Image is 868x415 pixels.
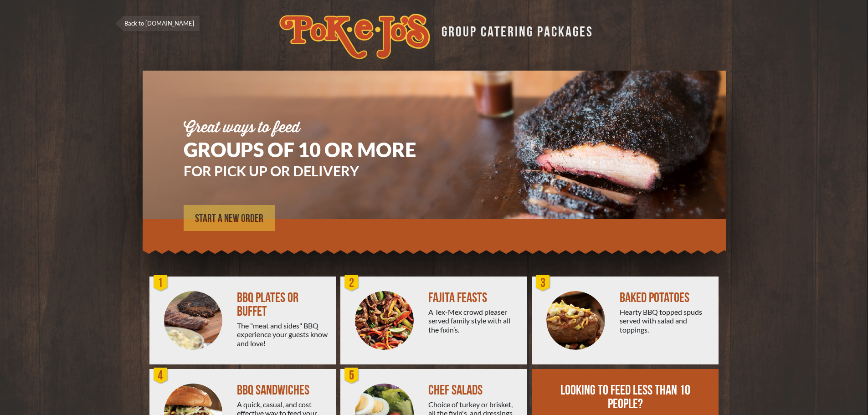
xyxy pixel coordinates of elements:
div: FAJITA FEASTS [428,291,520,305]
div: BAKED POTATOES [620,291,711,305]
span: START A NEW ORDER [195,213,263,224]
div: 3 [534,274,552,292]
div: BBQ PLATES OR BUFFET [237,291,329,318]
div: LOOKING TO FEED LESS THAN 10 PEOPLE? [559,384,692,411]
div: 1 [152,274,170,292]
div: BBQ SANDWICHES [237,384,329,397]
img: logo.svg [279,14,430,59]
div: Great ways to feed [184,121,443,135]
div: 2 [343,274,361,292]
h3: FOR PICK UP OR DELIVERY [184,164,443,178]
div: 5 [343,367,361,385]
img: PEJ-Fajitas.png [355,291,414,350]
a: START A NEW ORDER [184,205,275,231]
div: GROUP CATERING PACKAGES [435,21,593,39]
a: Back to [DOMAIN_NAME] [115,16,200,31]
div: 4 [152,367,170,385]
h1: GROUPS OF 10 OR MORE [184,140,443,159]
div: The "meat and sides" BBQ experience your guests know and love! [237,321,329,348]
img: PEJ-BBQ-Buffet.png [164,291,223,350]
div: Hearty BBQ topped spuds served with salad and toppings. [620,307,711,334]
img: PEJ-Baked-Potato.png [546,291,605,350]
div: A Tex-Mex crowd pleaser served family style with all the fixin’s. [428,307,520,334]
div: CHEF SALADS [428,384,520,397]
